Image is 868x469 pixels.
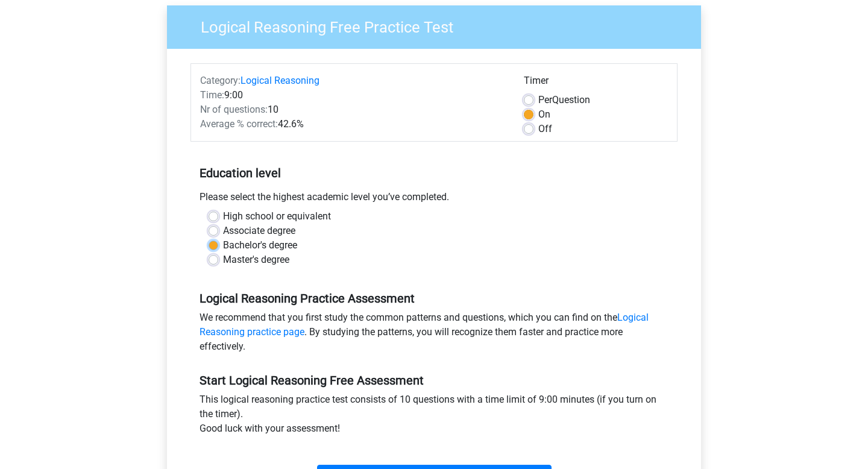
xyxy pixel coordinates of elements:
span: Time: [200,89,224,101]
h5: Logical Reasoning Practice Assessment [200,291,668,306]
span: Category: [200,75,241,86]
label: On [538,107,550,122]
div: 10 [191,102,515,117]
a: Logical Reasoning [241,75,319,86]
label: Question [538,93,590,107]
label: Master's degree [223,253,289,267]
h5: Education level [200,161,668,185]
h5: Start Logical Reasoning Free Assessment [200,373,668,388]
label: Off [538,122,552,136]
label: High school or equivalent [223,209,331,224]
div: Please select the highest academic level you’ve completed. [190,190,678,209]
div: We recommend that you first study the common patterns and questions, which you can find on the . ... [190,310,678,359]
div: This logical reasoning practice test consists of 10 questions with a time limit of 9:00 minutes (... [190,392,678,441]
span: Per [538,94,552,105]
h3: Logical Reasoning Free Practice Test [186,13,692,37]
div: Timer [524,74,668,93]
span: Average % correct: [200,118,278,130]
span: Nr of questions: [200,104,268,115]
label: Associate degree [223,224,295,238]
label: Bachelor's degree [223,238,297,253]
div: 42.6% [191,117,515,131]
div: 9:00 [191,88,515,102]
